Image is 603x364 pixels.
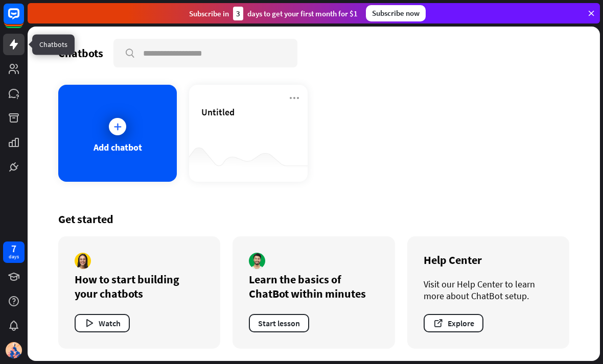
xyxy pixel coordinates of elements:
a: 7 days [3,241,25,263]
img: author [75,253,91,269]
div: Subscribe now [366,5,426,21]
div: How to start building your chatbots [75,272,204,301]
button: Explore [424,314,483,332]
button: Start lesson [249,314,309,332]
div: Help Center [424,253,553,267]
div: Visit our Help Center to learn more about ChatBot setup. [424,278,553,302]
div: days [9,253,19,260]
div: Add chatbot [94,141,142,153]
button: Open LiveChat chat widget [8,4,39,35]
div: Subscribe in days to get your first month for $1 [189,7,358,20]
img: author [249,253,265,269]
div: 3 [233,7,243,20]
div: Get started [58,212,569,226]
div: Chatbots [58,46,103,60]
div: 7 [11,244,16,253]
button: Watch [75,314,130,332]
span: Untitled [201,106,235,118]
div: Learn the basics of ChatBot within minutes [249,272,378,301]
